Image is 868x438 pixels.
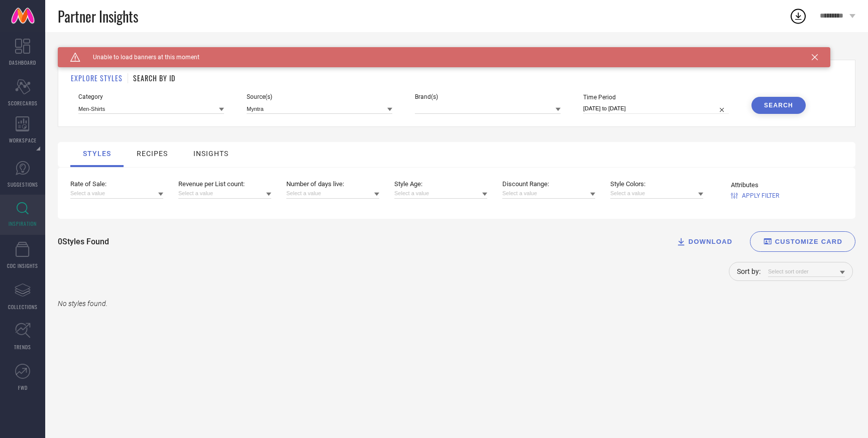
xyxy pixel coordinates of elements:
[731,181,779,189] span: Attributes
[7,262,38,269] span: CDC INSIGHTS
[664,231,745,252] button: DOWNLOAD
[58,47,855,55] div: Back TO Dashboard
[9,220,37,227] span: INSPIRATION
[58,237,109,246] span: 0 Styles Found
[178,180,271,188] span: Revenue per List count :
[247,93,392,100] span: Source(s)
[583,94,729,101] span: Time Period
[583,103,729,114] input: Select time period
[193,150,229,158] div: insights
[768,266,845,277] input: Select sort order
[8,181,38,188] span: SUGGESTIONS
[8,303,38,311] span: COLLECTIONS
[14,343,31,351] span: TRENDS
[58,6,138,27] span: Partner Insights
[502,188,595,199] input: Select a value
[9,136,37,144] span: WORKSPACE
[394,180,487,188] span: Style Age :
[775,238,842,245] span: CUSTOMIZE CARD
[9,59,36,66] span: DASHBOARD
[789,7,807,25] div: Open download list
[764,102,793,109] div: Search
[502,180,595,188] span: Discount Range :
[689,238,733,245] span: DOWNLOAD
[18,384,28,391] span: FWD
[83,150,111,158] div: styles
[286,180,379,188] span: Number of days live :
[70,180,163,188] span: Rate of Sale :
[286,188,379,199] input: Select a value
[750,231,855,252] button: CUSTOMIZE CARD
[78,93,224,100] span: Category
[610,180,703,188] span: Style Colors :
[178,188,271,199] input: Select a value
[751,97,806,114] button: Search
[415,93,561,100] span: Brand(s)
[70,188,163,199] input: Select a value
[737,267,761,275] div: Sort by:
[394,188,487,199] input: Select a value
[58,300,107,308] span: No styles found.
[742,192,779,199] span: APPLY FILTER
[8,99,38,107] span: SCORECARDS
[71,73,123,83] h1: EXPLORE STYLES
[610,188,703,199] input: Select a value
[133,73,175,83] h1: SEARCH BY ID
[80,54,199,61] span: Unable to load banners at this moment
[137,150,168,158] div: recipes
